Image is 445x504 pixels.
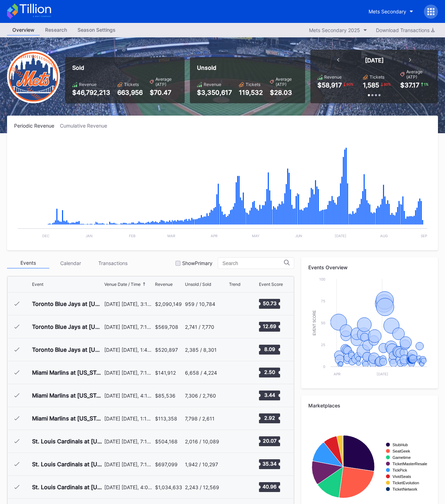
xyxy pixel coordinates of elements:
[393,462,427,466] text: TicketMasterResale
[319,277,325,281] text: 100
[72,25,121,36] a: Season Settings
[60,123,113,129] div: Cumulative Revenue
[104,416,154,422] div: [DATE] [DATE], 1:10PM
[104,438,154,444] div: [DATE] [DATE], 7:10PM
[229,295,250,313] svg: Chart title
[42,234,49,238] text: Dec
[32,369,103,376] div: Miami Marlins at [US_STATE][GEOGRAPHIC_DATA] (Bark at the Park)
[229,387,250,404] svg: Chart title
[204,82,221,87] div: Revenue
[14,137,431,243] svg: Chart title
[421,234,427,238] text: Sep
[185,370,217,376] div: 6,658 / 4,224
[150,89,178,96] div: $70.47
[321,299,325,303] text: 75
[229,455,250,473] svg: Chart title
[185,301,215,307] div: 959 / 10,784
[365,57,384,64] div: [DATE]
[92,258,134,269] div: Transactions
[229,478,250,496] svg: Chart title
[229,318,250,336] svg: Chart title
[104,301,154,307] div: [DATE] [DATE], 3:10PM
[229,364,250,381] svg: Chart title
[308,264,431,270] div: Events Overview
[222,260,284,266] input: Search
[155,76,178,87] div: Average (ATP)
[262,438,276,444] text: 20.07
[185,461,218,467] div: 1,942 / 10,297
[32,484,103,491] div: St. Louis Cardinals at [US_STATE] Mets (Mr. Met Empire State Building Bobblehead Giveaway)
[264,346,275,352] text: 8.09
[104,282,141,287] div: Venue Date / Time
[264,415,275,421] text: 2.92
[229,410,250,427] svg: Chart title
[72,64,178,71] div: Sold
[262,484,277,490] text: 40.96
[313,310,316,336] text: Event Score
[104,347,154,353] div: [DATE] [DATE], 1:40PM
[104,461,154,467] div: [DATE] [DATE], 7:10PM
[197,89,232,96] div: $3,350,617
[185,324,214,330] div: 2,741 / 7,770
[72,89,110,96] div: $46,792,213
[40,25,72,35] div: Research
[104,370,154,376] div: [DATE] [DATE], 7:10PM
[252,234,260,238] text: May
[363,5,419,18] button: Mets Secondary
[79,82,97,87] div: Revenue
[229,432,250,450] svg: Chart title
[393,468,407,472] text: TickPick
[155,282,173,287] div: Revenue
[155,301,182,307] div: $2,090,149
[7,258,49,269] div: Events
[185,416,215,422] div: 7,798 / 2,611
[185,438,219,444] div: 2,016 / 10,089
[346,81,354,87] div: 80 %
[32,346,103,353] div: Toronto Blue Jays at [US_STATE] Mets (2025 Schedule Picture Frame Giveaway)
[393,487,418,491] text: TicketNetwork
[185,393,216,399] div: 7,306 / 2,760
[393,474,411,479] text: VividSeats
[32,392,103,399] div: Miami Marlins at [US_STATE] Mets
[259,282,283,287] div: Event Score
[155,347,178,353] div: $520,897
[239,89,263,96] div: 119,532
[7,25,40,36] a: Overview
[32,438,103,445] div: St. Louis Cardinals at [US_STATE] Mets
[7,50,60,103] img: New-York-Mets-Transparent.png
[383,81,391,87] div: 80 %
[377,372,388,376] text: [DATE]
[264,392,275,398] text: 3.44
[276,76,298,87] div: Average (ATP)
[262,300,276,306] text: 50.73
[262,461,277,467] text: 35.34
[393,449,410,453] text: SeatGeek
[32,415,103,422] div: Miami Marlins at [US_STATE] Mets
[14,123,60,129] div: Periodic Revenue
[104,484,154,490] div: [DATE] [DATE], 4:05PM
[321,321,325,325] text: 50
[295,234,302,238] text: Jun
[32,282,43,287] div: Event
[40,25,72,36] a: Research
[49,258,92,269] div: Calendar
[323,364,325,369] text: 0
[393,455,411,460] text: Gametime
[167,234,175,238] text: Mar
[72,25,121,35] div: Season Settings
[104,324,154,330] div: [DATE] [DATE], 7:10PM
[308,402,431,408] div: Marketplaces
[372,25,438,35] button: Download Transactions
[380,234,388,238] text: Aug
[32,300,103,307] div: Toronto Blue Jays at [US_STATE] Mets (Mets Opening Day)
[263,323,276,329] text: 12.69
[104,393,154,399] div: [DATE] [DATE], 4:10PM
[229,341,250,358] svg: Chart title
[86,234,93,238] text: Jan
[370,74,384,80] div: Tickets
[155,461,178,467] div: $697,099
[124,82,139,87] div: Tickets
[305,25,371,35] button: Mets Secondary 2025
[363,81,379,89] div: 1,585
